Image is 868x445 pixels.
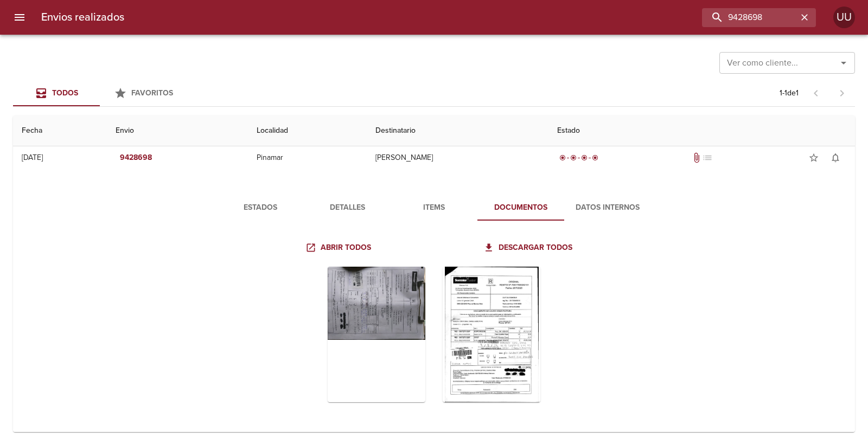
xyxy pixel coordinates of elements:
[397,201,471,215] span: Items
[107,115,248,146] th: Envio
[825,147,846,169] button: Activar notificaciones
[780,88,799,99] p: 1 - 1 de 1
[559,154,566,161] span: radio_button_checked
[22,153,43,162] div: [DATE]
[557,152,601,163] div: Entregado
[308,241,371,255] span: Abrir todos
[310,201,384,215] span: Detalles
[367,138,548,177] td: [PERSON_NAME]
[41,9,124,26] h6: Envios realizados
[120,151,152,165] em: 9428698
[548,115,855,146] th: Estado
[833,7,855,28] div: UU
[13,115,107,146] th: Fecha
[833,7,855,28] div: Abrir información de usuario
[830,152,841,163] span: notifications_none
[443,267,540,402] div: Arir imagen
[131,88,173,98] span: Favoritos
[248,138,367,177] td: Pinamar
[836,55,851,70] button: Abrir
[303,238,375,258] a: Abrir todos
[808,152,819,163] span: star_border
[484,201,558,215] span: Documentos
[116,148,156,168] button: 9428698
[570,154,577,161] span: radio_button_checked
[13,107,855,433] table: Tabla de envíos del cliente
[702,8,797,27] input: buscar
[7,4,33,30] button: menu
[571,201,644,215] span: Datos Internos
[702,152,713,163] span: No tiene pedido asociado
[248,115,367,146] th: Localidad
[367,115,548,146] th: Destinatario
[803,87,829,98] span: Pagina anterior
[581,154,588,161] span: radio_button_checked
[52,88,78,98] span: Todos
[224,201,297,215] span: Estados
[481,238,577,258] a: Descargar todos
[803,147,825,169] button: Agregar a favoritos
[691,152,702,163] span: Tiene documentos adjuntos
[13,80,187,106] div: Tabs Envios
[217,195,651,221] div: Tabs detalle de guia
[829,80,855,106] span: Pagina siguiente
[486,241,572,255] span: Descargar todos
[328,267,425,402] div: Arir imagen
[592,154,598,161] span: radio_button_checked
